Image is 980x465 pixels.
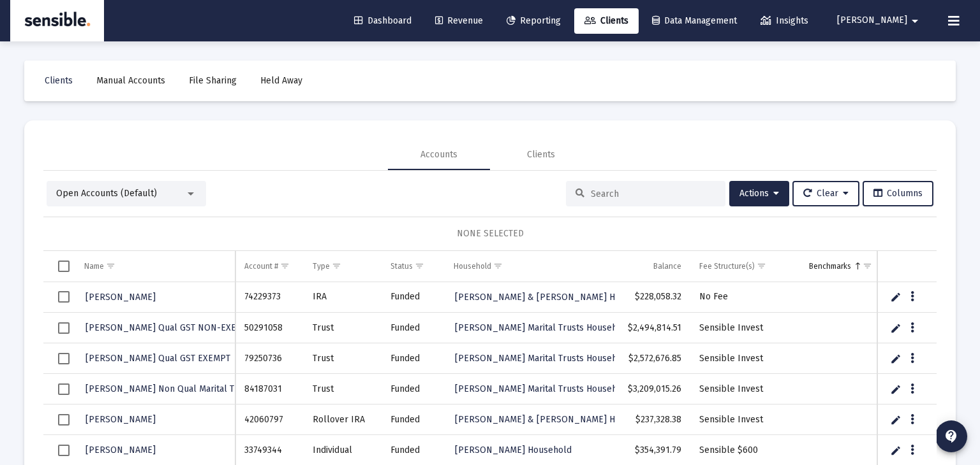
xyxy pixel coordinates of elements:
td: 79250736 [235,343,303,374]
span: Show filter options for column 'Benchmarks' [863,261,872,271]
button: Clear [792,181,859,206]
a: [PERSON_NAME] Marital Trusts Household [454,318,632,337]
td: $2,572,676.85 [615,343,690,374]
td: Trust [304,374,382,404]
div: Type [313,261,330,271]
a: [PERSON_NAME] & [PERSON_NAME] Household [454,288,655,306]
td: 50291058 [235,313,303,343]
a: Edit [890,291,902,303]
span: Reporting [507,15,561,26]
span: Show filter options for column 'Type' [332,261,341,271]
a: Data Management [642,8,747,34]
div: Select row [58,414,70,426]
a: [PERSON_NAME] Marital Trusts Household [454,380,632,398]
mat-icon: contact_support [944,429,959,444]
a: Held Away [250,68,313,94]
div: Account # [244,261,278,271]
a: File Sharing [179,68,247,94]
td: $228,058.32 [615,282,690,313]
span: Show filter options for column 'Household' [493,261,503,271]
td: Sensible Invest [690,374,800,404]
div: Balance [653,261,681,271]
td: 74229373 [235,282,303,313]
td: Column Benchmarks [800,251,887,282]
span: [PERSON_NAME] Marital Trusts Household [455,353,630,364]
div: Select row [58,353,70,364]
span: Clear [803,188,849,199]
span: Held Away [260,75,302,86]
span: [PERSON_NAME] Qual GST EXEMPT [85,353,230,364]
div: Household [454,261,491,271]
a: Edit [890,322,902,334]
div: Funded [390,444,436,457]
td: 42060797 [235,404,303,435]
a: [PERSON_NAME] Qual GST EXEMPT [84,349,232,368]
div: Select row [58,383,70,395]
div: Fee Structure(s) [699,261,755,271]
span: [PERSON_NAME] [85,414,156,425]
span: [PERSON_NAME] [85,445,156,455]
span: File Sharing [189,75,237,86]
a: [PERSON_NAME] [84,288,157,306]
div: Name [84,261,104,271]
mat-icon: arrow_drop_down [907,8,923,34]
div: Select row [58,445,70,456]
td: Trust [304,343,382,374]
td: Column Name [75,251,235,282]
button: [PERSON_NAME] [822,8,938,33]
img: Dashboard [20,8,94,34]
input: Search [591,189,716,199]
div: Funded [390,322,436,334]
a: Manual Accounts [86,68,175,94]
td: Sensible Invest [690,343,800,374]
span: Show filter options for column 'Account #' [280,261,290,271]
a: [PERSON_NAME] Marital Trusts Household [454,349,632,368]
a: Edit [890,414,902,426]
span: [PERSON_NAME] Non Qual Marital Trust [85,383,251,394]
a: Edit [890,353,902,364]
button: Actions [729,181,789,206]
span: Data Management [652,15,737,26]
div: Select row [58,322,70,334]
span: [PERSON_NAME] Marital Trusts Household [455,322,630,333]
div: Benchmarks [809,261,851,271]
a: [PERSON_NAME] Qual GST NON-EXEMPT [84,318,255,337]
a: Reporting [496,8,571,34]
td: Sensible Invest [690,404,800,435]
span: Show filter options for column 'Fee Structure(s)' [757,261,766,271]
td: 84187031 [235,374,303,404]
span: Dashboard [354,15,412,26]
span: Revenue [435,15,483,26]
span: Show filter options for column 'Status' [415,261,424,271]
td: $3,209,015.26 [615,374,690,404]
td: Rollover IRA [304,404,382,435]
a: Insights [750,8,819,34]
span: Clients [584,15,628,26]
a: Clients [574,8,639,34]
div: Funded [390,290,436,303]
span: [PERSON_NAME] [837,15,907,26]
div: Accounts [420,148,457,161]
div: Funded [390,352,436,365]
td: Column Household [445,251,615,282]
a: [PERSON_NAME] [84,441,157,459]
td: Column Account # [235,251,303,282]
td: Column Type [304,251,382,282]
span: Manual Accounts [96,75,165,86]
td: IRA [304,282,382,313]
a: [PERSON_NAME] [84,410,157,429]
div: Select all [58,261,70,272]
span: [PERSON_NAME] Household [455,445,572,455]
span: [PERSON_NAME] & [PERSON_NAME] Household [455,414,653,425]
a: Clients [34,68,83,94]
td: No Fee [690,282,800,313]
span: [PERSON_NAME] & [PERSON_NAME] Household [455,292,653,303]
span: Show filter options for column 'Name' [106,261,115,271]
span: Insights [761,15,808,26]
td: Sensible Invest [690,313,800,343]
td: $237,328.38 [615,404,690,435]
td: Trust [304,313,382,343]
span: [PERSON_NAME] Marital Trusts Household [455,383,630,394]
td: Column Balance [615,251,690,282]
button: Columns [863,181,933,206]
